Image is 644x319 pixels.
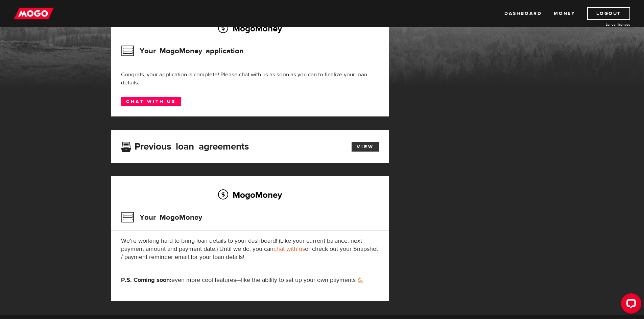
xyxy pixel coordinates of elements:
strong: P.S. Coming soon: [121,276,171,284]
div: Congrats, your application is complete! Please chat with us as soon as you can to finalize your l... [121,71,379,87]
a: chat with us [273,245,305,253]
h2: MogoMoney [121,21,379,35]
img: strong arm emoji [358,277,363,283]
a: Money [554,7,575,20]
p: We're working hard to bring loan details to your dashboard! (Like your current balance, next paym... [121,237,379,261]
a: Lender licences [579,22,630,27]
a: Logout [587,7,630,20]
a: View [352,142,379,152]
a: Chat with us [121,97,181,106]
h3: Your MogoMoney application [121,42,244,60]
img: mogo_logo-11ee424be714fa7cbb0f0f49df9e16ec.png [14,7,54,20]
a: Dashboard [504,7,542,20]
iframe: LiveChat chat widget [616,291,644,319]
h3: Previous loan agreements [121,141,249,150]
h3: Your MogoMoney [121,209,202,226]
p: even more cool features—like the ability to set up your own payments [121,276,379,284]
h2: MogoMoney [121,188,379,202]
